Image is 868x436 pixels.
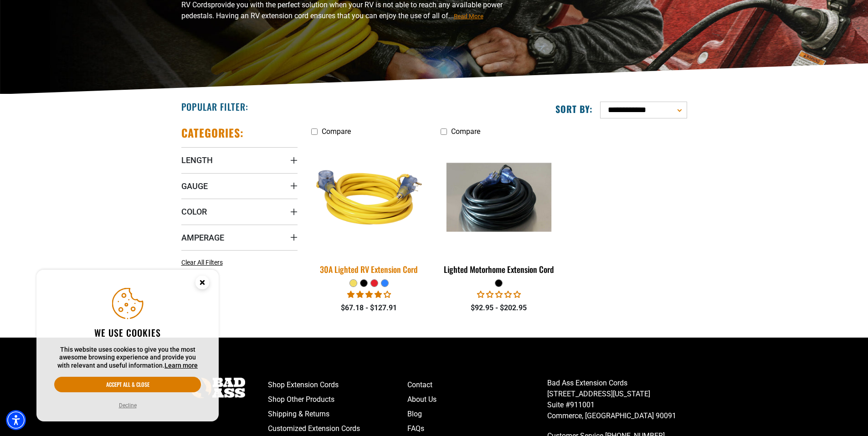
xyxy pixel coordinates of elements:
span: Read More [454,13,483,20]
h2: Categories: [181,126,244,140]
span: 0.00 stars [477,290,521,299]
span: Compare [322,127,351,136]
div: 30A Lighted RV Extension Cord [311,265,427,273]
img: yellow [305,139,433,256]
h2: We use cookies [54,327,201,339]
span: Gauge [181,181,208,191]
div: Lighted Motorhome Extension Cord [441,265,557,273]
span: Length [181,155,213,165]
span: 4.11 stars [347,290,391,299]
a: Shop Other Products [268,392,408,407]
span: Clear All Filters [181,259,223,266]
summary: Length [181,147,298,173]
summary: Color [181,199,298,224]
span: Color [181,206,207,217]
a: Shipping & Returns [268,407,408,421]
summary: Amperage [181,225,298,250]
a: This website uses cookies to give you the most awesome browsing experience and provide you with r... [164,362,198,369]
span: provide you with the perfect solution when your RV is not able to reach any available power pedes... [181,0,503,20]
a: Blog [407,407,547,421]
p: This website uses cookies to give you the most awesome browsing experience and provide you with r... [54,346,201,370]
a: FAQs [407,421,547,436]
p: Bad Ass Extension Cords [STREET_ADDRESS][US_STATE] Suite #911001 Commerce, [GEOGRAPHIC_DATA] 90091 [547,378,687,421]
h2: Popular Filter: [181,101,248,113]
a: Customized Extension Cords [268,421,408,436]
div: Accessibility Menu [6,410,26,430]
img: black [442,163,556,232]
a: About Us [407,392,547,407]
a: black Lighted Motorhome Extension Cord [441,140,557,279]
button: Decline [116,401,139,410]
a: Clear All Filters [181,258,226,267]
span: Amperage [181,232,224,243]
a: Contact [407,378,547,392]
a: Shop Extension Cords [268,378,408,392]
span: Compare [451,127,480,136]
div: $92.95 - $202.95 [441,303,557,313]
a: yellow 30A Lighted RV Extension Cord [311,140,427,279]
button: Accept all & close [54,377,201,392]
label: Sort by: [555,103,593,115]
div: $67.18 - $127.91 [311,303,427,313]
aside: Cookie Consent [36,270,219,422]
summary: Gauge [181,173,298,199]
